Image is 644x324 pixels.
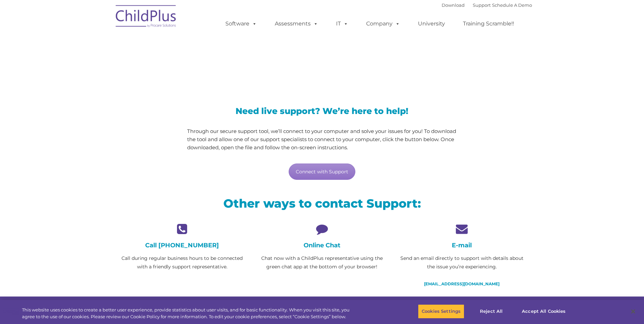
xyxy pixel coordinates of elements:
[456,17,521,31] a: Training Scramble!!
[411,17,452,31] a: University
[470,304,512,319] button: Reject All
[257,254,387,271] p: Chat now with a ChildPlus representative using the green chat app at the bottom of your browser!
[187,107,457,115] h3: Need live support? We’re here to help!
[473,2,491,8] a: Support
[442,2,465,8] a: Download
[492,2,532,8] a: Schedule A Demo
[289,164,355,180] a: Connect with Support
[626,304,641,319] button: Close
[397,254,527,271] p: Send an email directly to support with details about the issue you’re experiencing.
[117,196,527,211] h2: Other ways to contact Support:
[442,2,532,8] font: |
[268,17,325,31] a: Assessments
[219,17,264,31] a: Software
[117,49,371,70] span: LiveSupport with SplashTop
[424,281,499,286] a: [EMAIL_ADDRESS][DOMAIN_NAME]
[397,242,527,249] h4: E-mail
[117,242,247,249] h4: Call [PHONE_NUMBER]
[117,254,247,271] p: Call during regular business hours to be connected with a friendly support representative.
[112,0,180,34] img: ChildPlus by Procare Solutions
[257,242,387,249] h4: Online Chat
[418,304,464,319] button: Cookies Settings
[22,307,354,320] div: This website uses cookies to create a better user experience, provide statistics about user visit...
[518,304,569,319] button: Accept All Cookies
[187,127,457,152] p: Through our secure support tool, we’ll connect to your computer and solve your issues for you! To...
[359,17,407,31] a: Company
[329,17,355,31] a: IT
